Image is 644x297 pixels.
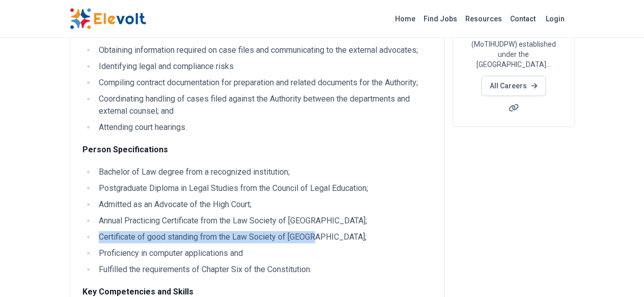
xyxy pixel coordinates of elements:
[593,248,644,297] iframe: Chat Widget
[96,215,432,227] li: Annual Practicing Certificate from the Law Society of [GEOGRAPHIC_DATA];
[96,60,432,73] li: Identifying legal and compliance risks
[540,9,571,29] a: Login
[96,199,432,211] li: Admitted as an Advocate of the High Court;
[96,231,432,243] li: Certificate of good standing from the Law Society of [GEOGRAPHIC_DATA];
[391,11,419,27] a: Home
[96,263,432,276] li: Fulfilled the requirements of Chapter Six of the Constitution.
[419,11,461,27] a: Find Jobs
[96,44,432,56] li: Obtaining information required on case files and communicating to the external advocates;
[82,145,168,154] strong: Person Specifications
[70,8,146,29] img: Elevolt
[506,11,540,27] a: Contact
[96,77,432,89] li: Compiling contract documentation for preparation and related documents for the Authority;
[82,287,193,296] strong: Key Competencies and Skills
[96,182,432,194] li: Postgraduate Diploma in Legal Studies from the Council of Legal Education;
[96,93,432,117] li: Coordinating handling of cases filed against the Authority between the departments and external c...
[481,76,546,96] a: All Careers
[96,121,432,134] li: Attending court hearings.
[96,166,432,178] li: Bachelor of Law degree from a recognized institution;
[96,247,432,259] li: Proficiency in computer applications and
[461,11,506,27] a: Resources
